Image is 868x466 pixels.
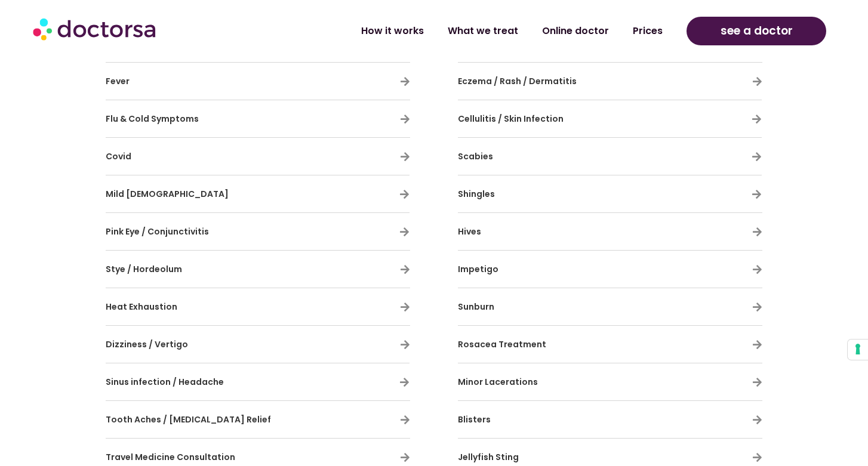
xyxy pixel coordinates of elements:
span: see a doctor [721,21,793,41]
span: Impetigo [458,263,498,275]
span: Pink Eye / Conjunctivitis [106,226,209,237]
span: Jellyfish Sting [458,451,519,463]
span: Rosacea Treatment [458,338,546,350]
span: Eczema / Rash / Dermatitis [458,75,577,87]
span: Covid [106,150,131,162]
span: Sinus infection / Headache [106,376,224,388]
span: Minor Lacerations [458,376,538,388]
span: Hives [458,226,481,237]
span: Blisters [458,413,491,425]
span: Travel Medicine Consultation [106,451,235,463]
span: Fever [106,75,130,87]
span: Cellulitis / Skin Infection [458,113,564,125]
span: Stye / Hordeolum [106,263,182,275]
span: Flu & Cold Symptoms [106,113,199,125]
span: Tooth Aches / [MEDICAL_DATA] Relief [106,413,271,425]
a: What we treat [436,17,530,45]
span: Dizziness / Vertigo [106,338,188,350]
span: Sunburn [458,301,494,313]
a: How it works [349,17,436,45]
a: see a doctor [687,17,826,45]
span: Scabies [458,150,493,162]
span: Shingles [458,188,495,200]
a: Mild Asthma [399,189,410,199]
nav: Menu [230,17,675,45]
span: Heat Exhaustion [106,301,177,313]
button: Your consent preferences for tracking technologies [848,340,868,360]
a: Online doctor [530,17,621,45]
a: Mild [DEMOGRAPHIC_DATA] [106,188,229,200]
a: Prices [621,17,675,45]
